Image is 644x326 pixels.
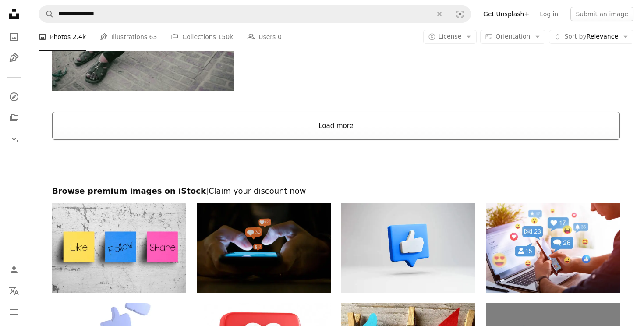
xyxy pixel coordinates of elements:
[564,32,618,41] span: Relevance
[100,23,157,51] a: Illustrations 63
[52,203,186,293] img: Sticky notes on concrete wall, Like Follow Share
[534,7,563,21] a: Log in
[5,109,23,127] a: Collections
[478,7,534,21] a: Get Unsplash+
[570,7,633,21] button: Submit an image
[206,186,306,195] span: | Claim your discount now
[278,32,282,42] span: 0
[564,33,586,40] span: Sort by
[449,6,471,22] button: Visual search
[439,33,462,40] span: License
[423,30,477,44] button: License
[52,112,620,140] button: Load more
[486,203,620,293] img: Social media concept.
[247,23,282,51] a: Users 0
[5,88,23,106] a: Explore
[430,6,449,22] button: Clear
[5,261,23,279] a: Log in / Sign up
[197,203,331,293] img: Young Girl Using Smart Phone Social Media Concept
[5,5,23,25] a: Home — Unsplash
[5,130,23,148] a: Download History
[341,203,475,293] img: 3D Like icon Speech Bubble. Communication Concept.
[39,6,54,22] button: Search Unsplash
[549,30,633,44] button: Sort byRelevance
[5,49,23,67] a: Illustrations
[149,32,157,42] span: 63
[5,303,23,321] button: Menu
[39,5,471,23] form: Find visuals sitewide
[171,23,233,51] a: Collections 150k
[495,33,530,40] span: Orientation
[52,186,620,196] h2: Browse premium images on iStock
[5,282,23,300] button: Language
[480,30,545,44] button: Orientation
[5,28,23,46] a: Photos
[218,32,233,42] span: 150k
